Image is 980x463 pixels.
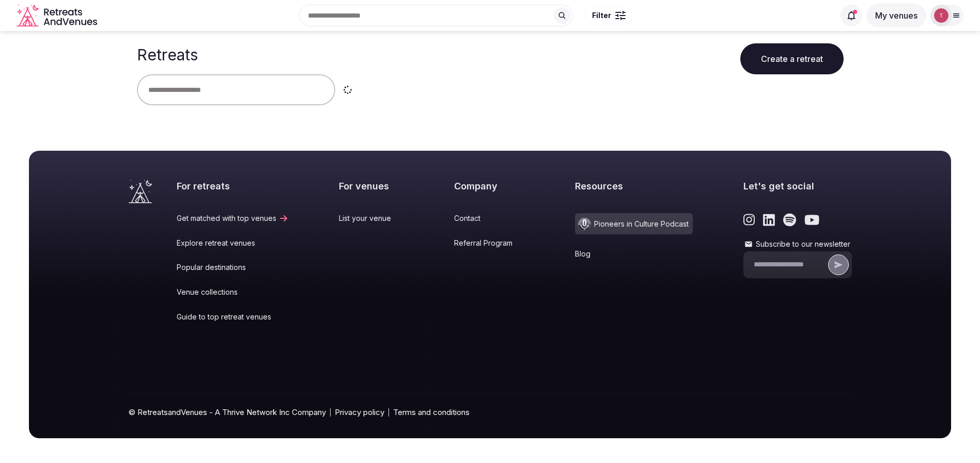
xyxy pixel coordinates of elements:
[177,238,289,248] a: Explore retreat venues
[129,394,852,438] div: © RetreatsandVenues - A Thrive Network Inc Company
[335,407,384,418] a: Privacy policy
[804,213,819,227] a: Link to the retreats and venues Youtube page
[763,213,775,227] a: Link to the retreats and venues LinkedIn page
[575,180,693,193] h2: Resources
[592,10,611,21] span: Filter
[393,407,470,418] a: Terms and conditions
[339,180,403,193] h2: For venues
[17,4,99,27] svg: Retreats and Venues company logo
[454,180,525,193] h2: Company
[339,213,403,223] a: List your venue
[177,213,289,223] a: Get matched with top venues
[177,180,289,193] h2: For retreats
[783,213,796,227] a: Link to the retreats and venues Spotify page
[137,45,198,64] h1: Retreats
[129,180,152,203] a: Visit the homepage
[575,249,693,259] a: Blog
[585,6,632,25] button: Filter
[454,213,525,223] a: Contact
[866,4,926,27] button: My venues
[454,238,525,248] a: Referral Program
[743,180,852,193] h2: Let's get social
[934,8,948,23] img: Thiago Martins
[177,262,289,273] a: Popular destinations
[17,4,99,27] a: Visit the homepage
[177,312,289,322] a: Guide to top retreat venues
[177,287,289,297] a: Venue collections
[575,213,693,234] a: Pioneers in Culture Podcast
[866,10,926,21] a: My venues
[740,43,844,74] button: Create a retreat
[743,239,852,249] label: Subscribe to our newsletter
[743,213,755,227] a: Link to the retreats and venues Instagram page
